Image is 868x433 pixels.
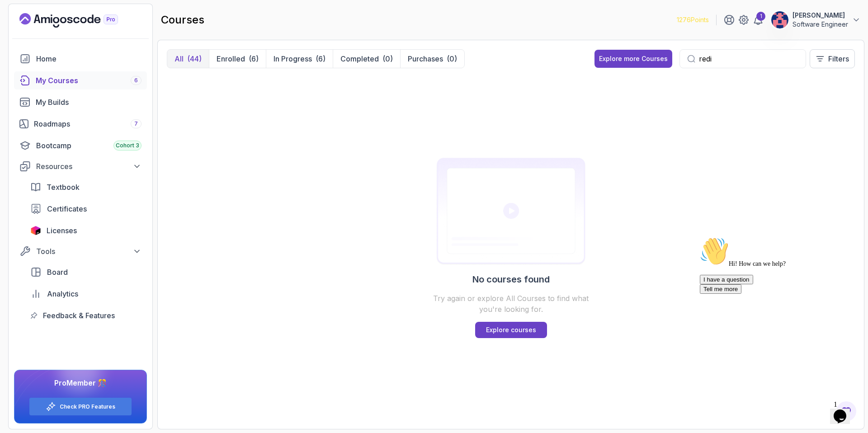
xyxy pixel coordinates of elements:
[424,293,598,315] p: Try again or explore All Courses to find what you're looking for.
[828,53,849,64] p: Filters
[14,115,147,133] a: roadmaps
[30,226,41,235] img: jetbrains icon
[4,4,33,33] img: :wave:
[36,97,142,108] div: My Builds
[400,50,464,68] button: Purchases(0)
[47,182,80,193] span: Textbook
[36,161,142,172] div: Resources
[249,53,259,64] div: (6)
[14,243,147,259] button: Tools
[25,263,147,281] a: board
[167,50,209,68] button: All(44)
[14,71,147,89] a: courses
[47,225,77,236] span: Licenses
[793,20,848,29] p: Software Engineer
[36,53,142,64] div: Home
[134,120,138,127] span: 7
[25,221,147,240] a: licenses
[696,233,859,392] iframe: chat widget
[408,53,443,64] p: Purchases
[217,53,245,64] p: Enrolled
[475,322,547,338] a: Explore courses
[447,53,457,64] div: (0)
[424,157,598,266] img: Certificates empty-state
[599,54,668,63] div: Explore more Courses
[36,140,142,151] div: Bootcamp
[43,310,115,321] span: Feedback & Features
[14,158,147,174] button: Resources
[36,246,142,257] div: Tools
[47,267,68,278] span: Board
[14,50,147,68] a: home
[209,50,266,68] button: Enrolled(6)
[36,75,142,86] div: My Courses
[29,397,132,416] button: Check PRO Features
[4,42,57,51] button: I have a question
[382,53,393,64] div: (0)
[4,27,90,34] span: Hi! How can we help?
[753,14,764,25] a: 1
[25,200,147,218] a: certificates
[594,50,672,68] button: Explore more Courses
[4,4,166,61] div: 👋Hi! How can we help?I have a questionTell me more
[25,285,147,303] a: analytics
[472,273,550,286] h2: No courses found
[187,53,202,64] div: (44)
[266,50,333,68] button: In Progress(6)
[830,397,859,424] iframe: chat widget
[19,13,139,28] a: Landing page
[34,118,142,129] div: Roadmaps
[274,53,312,64] p: In Progress
[14,93,147,111] a: builds
[161,13,204,27] h2: courses
[677,15,709,24] p: 1276 Points
[810,49,855,68] button: Filters
[47,203,87,214] span: Certificates
[25,178,147,196] a: textbook
[47,288,78,299] span: Analytics
[25,306,147,325] a: feedback
[340,53,379,64] p: Completed
[134,77,138,84] span: 6
[771,11,788,28] img: user profile image
[756,12,765,21] div: 1
[4,51,45,61] button: Tell me more
[14,136,147,155] a: bootcamp
[793,11,848,20] p: [PERSON_NAME]
[175,53,184,64] p: All
[116,142,139,149] span: Cohort 3
[699,53,798,64] input: Search...
[60,403,115,410] a: Check PRO Features
[316,53,325,64] div: (6)
[486,325,536,334] p: Explore courses
[771,11,861,29] button: user profile image[PERSON_NAME]Software Engineer
[333,50,400,68] button: Completed(0)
